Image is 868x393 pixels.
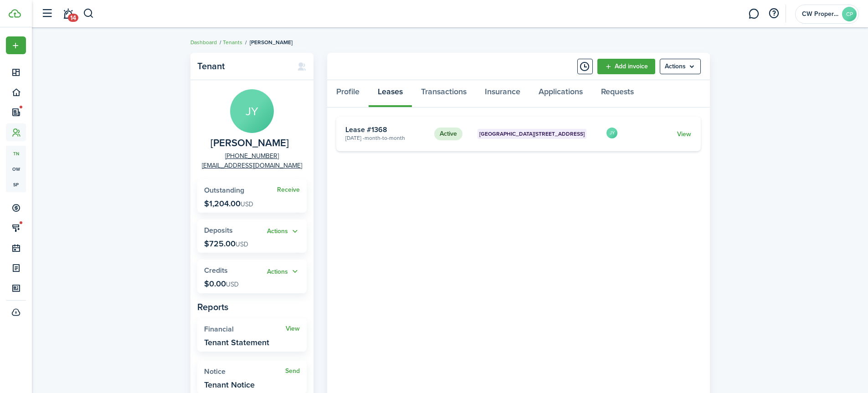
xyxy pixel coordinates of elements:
[236,240,248,249] span: USD
[230,89,274,133] avatar-text: JY
[267,266,300,277] button: Open menu
[6,177,26,192] a: sp
[204,225,233,235] span: Deposits
[204,199,253,208] p: $1,204.00
[277,186,300,194] a: Receive
[202,161,302,170] a: [EMAIL_ADDRESS][DOMAIN_NAME]
[38,5,56,22] button: Open sidebar
[204,367,285,376] widget-stats-title: Notice
[250,38,293,46] span: [PERSON_NAME]
[660,59,701,74] menu-btn: Actions
[476,80,529,107] a: Insurance
[577,59,593,74] button: Timeline
[842,7,857,21] avatar-text: CP
[285,367,300,375] a: Send
[204,338,269,347] widget-stats-description: Tenant Statement
[434,128,462,140] status: Active
[68,14,78,22] span: 14
[204,279,239,288] p: $0.00
[592,80,643,107] a: Requests
[6,36,26,54] button: Open menu
[267,226,300,237] button: Actions
[225,151,279,161] a: [PHONE_NUMBER]
[211,138,289,149] span: John Young
[529,80,592,107] a: Applications
[345,134,427,142] card-description: [DATE] -
[204,185,244,195] span: Outstanding
[204,325,286,333] widget-stats-title: Financial
[190,38,217,46] a: Dashboard
[327,80,369,107] a: Profile
[479,130,585,138] span: [GEOGRAPHIC_DATA][STREET_ADDRESS]
[365,134,405,142] span: Month-to-month
[83,6,94,21] button: Search
[59,2,77,26] a: Notifications
[412,80,476,107] a: Transactions
[6,146,26,161] a: tn
[241,199,253,209] span: USD
[204,380,255,389] widget-stats-description: Tenant Notice
[226,280,239,289] span: USD
[677,129,691,139] a: View
[745,2,762,26] a: Messaging
[766,6,781,21] button: Open resource center
[9,9,21,18] img: TenantCloud
[267,226,300,237] button: Open menu
[660,59,701,74] button: Open menu
[204,239,248,248] p: $725.00
[802,11,838,17] span: CW Properties
[267,266,300,277] button: Actions
[6,161,26,177] a: ow
[204,265,228,276] span: Credits
[197,300,307,314] panel-main-subtitle: Reports
[223,38,242,46] a: Tenants
[286,325,300,332] a: View
[597,59,655,74] a: Add invoice
[197,61,288,71] panel-main-title: Tenant
[345,126,427,134] card-title: Lease #1368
